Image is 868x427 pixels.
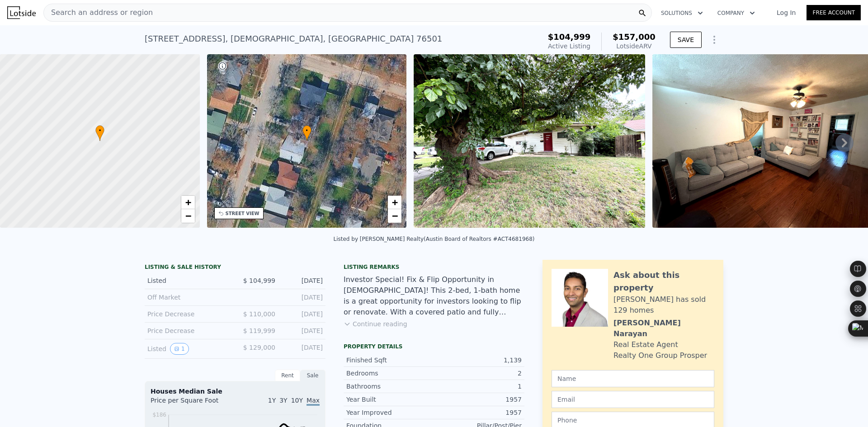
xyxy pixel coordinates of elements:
[307,397,320,406] span: Max
[710,5,762,21] button: Company
[185,210,191,221] span: −
[392,197,398,208] span: +
[279,397,287,404] span: 3Y
[170,343,189,355] button: View historical data
[181,209,195,223] a: Zoom out
[552,391,714,408] input: Email
[613,350,707,361] div: Realty One Group Prosper
[705,31,723,49] button: Show Options
[147,293,228,302] div: Off Market
[283,343,323,355] div: [DATE]
[151,396,235,410] div: Price per Square Foot
[147,343,228,355] div: Listed
[7,6,36,19] img: Lotside
[613,269,714,294] div: Ask about this property
[151,387,320,396] div: Houses Median Sale
[434,369,522,378] div: 2
[243,327,275,334] span: $ 119,999
[613,294,714,316] div: [PERSON_NAME] has sold 129 homes
[147,310,228,319] div: Price Decrease
[766,8,807,17] a: Log In
[344,274,524,318] div: Investor Special! Fix & Flip Opportunity in [DEMOGRAPHIC_DATA]! This 2-bed, 1-bath home is a grea...
[302,127,311,135] span: •
[334,236,535,242] div: Listed by [PERSON_NAME] Realty (Austin Board of Realtors #ACT4681968)
[300,370,325,381] div: Sale
[414,54,645,228] img: Sale: 167305544 Parcel: 95393024
[613,42,656,51] div: Lotside ARV
[268,397,276,404] span: 1Y
[283,293,323,302] div: [DATE]
[283,326,323,335] div: [DATE]
[548,42,590,50] span: Active Listing
[147,326,228,335] div: Price Decrease
[434,395,522,404] div: 1957
[291,397,303,404] span: 10Y
[147,276,228,285] div: Listed
[807,5,861,20] a: Free Account
[95,127,104,135] span: •
[346,382,434,391] div: Bathrooms
[226,210,259,217] div: STREET VIEW
[346,395,434,404] div: Year Built
[145,33,442,45] div: [STREET_ADDRESS] , [DEMOGRAPHIC_DATA] , [GEOGRAPHIC_DATA] 76501
[275,370,300,381] div: Rent
[283,310,323,319] div: [DATE]
[302,125,311,141] div: •
[344,263,524,271] div: Listing remarks
[613,339,678,350] div: Real Estate Agent
[654,5,710,21] button: Solutions
[283,276,323,285] div: [DATE]
[243,344,275,351] span: $ 129,000
[392,210,398,221] span: −
[434,356,522,365] div: 1,139
[434,382,522,391] div: 1
[346,408,434,417] div: Year Improved
[344,343,524,350] div: Property details
[613,318,714,339] div: [PERSON_NAME] Narayan
[670,32,702,48] button: SAVE
[346,369,434,378] div: Bedrooms
[44,7,153,18] span: Search an address or region
[152,412,166,418] tspan: $186
[552,370,714,387] input: Name
[388,196,401,209] a: Zoom in
[145,263,325,272] div: LISTING & SALE HISTORY
[548,32,591,42] span: $104,999
[181,196,195,209] a: Zoom in
[95,125,104,141] div: •
[344,319,407,328] button: Continue reading
[243,277,275,284] span: $ 104,999
[185,197,191,208] span: +
[346,356,434,365] div: Finished Sqft
[434,408,522,417] div: 1957
[613,32,656,42] span: $157,000
[388,209,401,223] a: Zoom out
[243,310,275,318] span: $ 110,000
